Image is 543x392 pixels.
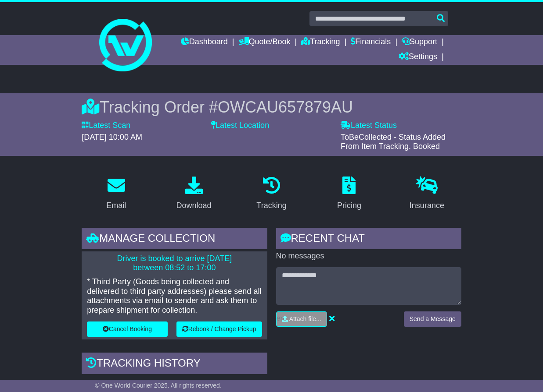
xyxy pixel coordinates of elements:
[341,121,397,131] label: Latest Status
[95,382,222,389] span: © One World Courier 2025. All rights reserved.
[256,200,286,212] div: Tracking
[176,200,212,212] div: Download
[410,200,444,212] div: Insurance
[351,35,391,50] a: Financials
[404,173,450,215] a: Insurance
[331,173,367,215] a: Pricing
[181,35,228,50] a: Dashboard
[402,35,437,50] a: Support
[211,121,269,131] label: Latest Location
[276,228,461,251] div: RECENT CHAT
[301,35,340,50] a: Tracking
[239,35,291,50] a: Quote/Book
[82,121,130,131] label: Latest Scan
[176,321,262,337] button: Rebook / Change Pickup
[101,173,132,215] a: Email
[82,98,461,117] div: Tracking Order #
[171,173,217,215] a: Download
[399,50,437,65] a: Settings
[218,98,353,116] span: OWCAU657879AU
[82,133,142,141] span: [DATE] 10:00 AM
[404,311,461,327] button: Send a Message
[87,321,167,337] button: Cancel Booking
[341,133,446,151] span: ToBeCollected - Status Added From Item Tracking. Booked
[87,254,262,273] p: Driver is booked to arrive [DATE] between 08:52 to 17:00
[82,228,267,251] div: Manage collection
[106,200,126,212] div: Email
[82,353,267,376] div: Tracking history
[337,200,361,212] div: Pricing
[87,277,262,315] p: * Third Party (Goods being collected and delivered to third party addresses) please send all atta...
[276,251,461,261] p: No messages
[251,173,292,215] a: Tracking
